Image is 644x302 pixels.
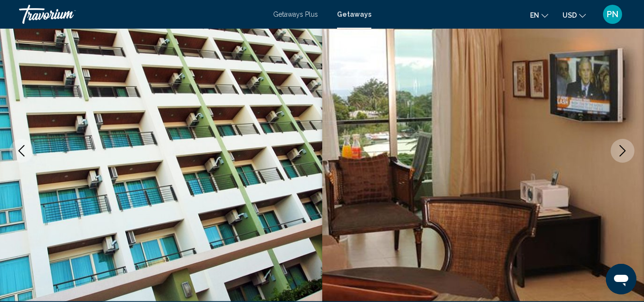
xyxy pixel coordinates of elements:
[10,139,33,163] button: Previous image
[530,8,548,22] button: Change language
[273,10,318,18] a: Getaways Plus
[611,139,634,163] button: Next image
[530,11,539,19] span: en
[600,4,625,24] button: User Menu
[607,10,618,19] span: PN
[337,10,371,18] a: Getaways
[562,11,577,19] span: USD
[19,5,264,24] a: Travorium
[562,8,586,22] button: Change currency
[606,264,636,294] iframe: Button to launch messaging window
